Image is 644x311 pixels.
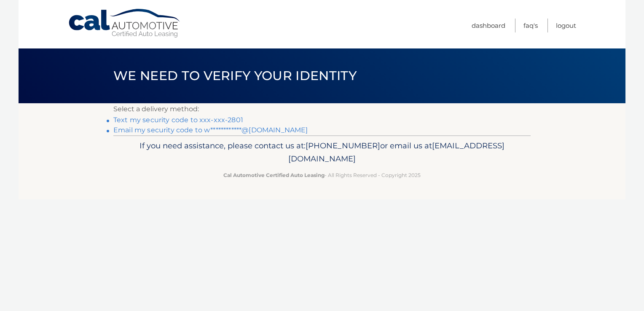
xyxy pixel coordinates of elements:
[306,141,380,150] span: [PHONE_NUMBER]
[113,68,357,83] span: We need to verify your identity
[523,19,538,32] a: FAQ's
[472,19,505,32] a: Dashboard
[119,171,525,180] p: - All Rights Reserved - Copyright 2025
[113,103,531,115] p: Select a delivery method:
[68,8,182,38] a: Cal Automotive
[113,116,243,124] a: Text my security code to xxx-xxx-2801
[119,139,525,166] p: If you need assistance, please contact us at: or email us at
[556,19,576,32] a: Logout
[223,172,325,178] strong: Cal Automotive Certified Auto Leasing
